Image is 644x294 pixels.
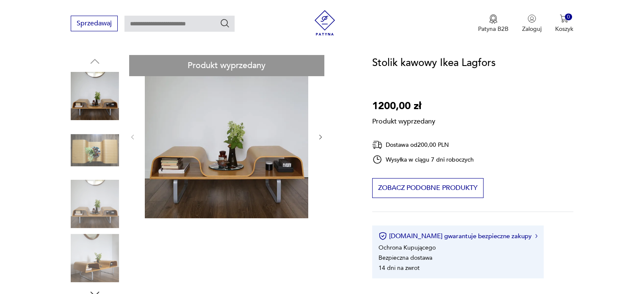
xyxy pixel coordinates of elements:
[372,55,496,71] h1: Stolik kawowy Ikea Lagfors
[489,14,498,24] img: Ikona medalu
[379,244,436,252] li: Ochrona Kupującego
[522,25,542,33] p: Zaloguj
[372,140,474,150] div: Dostawa od 200,00 PLN
[372,178,484,198] button: Zobacz podobne produkty
[379,232,537,240] button: [DOMAIN_NAME] gwarantuje bezpieczne zakupy
[220,18,230,28] button: Szukaj
[560,14,568,23] img: Ikona koszyka
[565,14,572,21] div: 0
[379,232,387,240] img: Ikona certyfikatu
[372,154,474,165] div: Wysyłka w ciągu 7 dni roboczych
[372,140,382,150] img: Ikona dostawy
[379,254,432,262] li: Bezpieczna dostawa
[478,25,509,33] p: Patyna B2B
[528,14,536,23] img: Ikonka użytkownika
[522,14,542,33] button: Zaloguj
[535,234,538,238] img: Ikona strzałki w prawo
[379,264,420,272] li: 14 dni na zwrot
[555,25,573,33] p: Koszyk
[71,16,118,31] button: Sprzedawaj
[478,14,509,33] button: Patyna B2B
[372,98,435,114] p: 1200,00 zł
[372,114,435,126] p: Produkt wyprzedany
[478,14,509,33] a: Ikona medaluPatyna B2B
[71,21,118,27] a: Sprzedawaj
[555,14,573,33] button: 0Koszyk
[312,10,337,36] img: Patyna - sklep z meblami i dekoracjami vintage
